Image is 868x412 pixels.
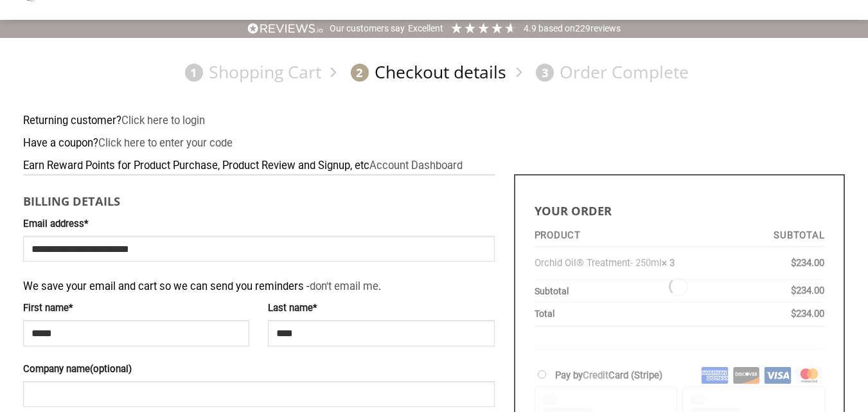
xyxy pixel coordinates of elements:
[23,112,846,130] div: Returning customer?
[590,23,621,33] span: reviews
[351,64,369,82] span: 2
[121,114,205,127] a: Click here to login
[524,23,538,33] span: 4.9
[345,61,507,84] a: 2Checkout details
[98,137,233,149] a: Enter your coupon code
[23,135,846,152] div: Have a coupon?
[23,217,495,232] label: Email address
[310,280,378,292] a: don't email me
[575,23,590,33] span: 229
[185,64,203,82] span: 1
[90,363,132,375] span: (optional)
[535,195,825,220] h3: Your order
[23,51,846,93] nav: Checkout steps
[23,157,846,175] div: Earn Reward Points for Product Purchase, Product Review and Signup, etc
[450,21,517,35] div: 4.91 Stars
[538,23,575,33] span: Based on
[179,61,322,84] a: 1Shopping Cart
[23,185,495,210] h3: Billing details
[369,159,463,172] a: Account Dashboard
[330,22,405,35] div: Our customers say
[23,301,249,316] label: First name
[247,22,323,35] img: REVIEWS.io
[268,301,494,316] label: Last name
[408,22,443,35] div: Excellent
[23,272,381,296] span: We save your email and cart so we can send you reminders - .
[23,362,495,377] label: Company name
